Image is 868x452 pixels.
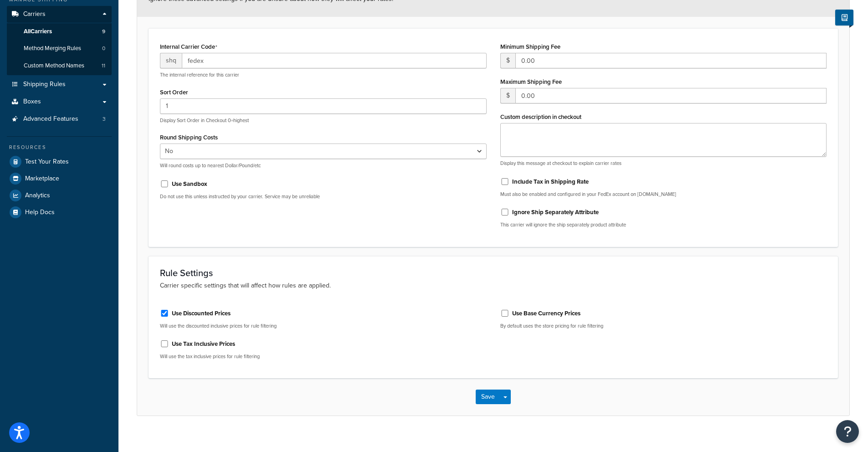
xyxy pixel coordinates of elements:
[7,111,112,128] a: Advanced Features3
[160,117,487,124] p: Display Sort Order in Checkout 0=highest
[476,390,500,404] button: Save
[172,340,235,348] label: Use Tax Inclusive Prices
[172,309,231,318] label: Use Discounted Prices
[160,53,182,68] span: shq
[160,323,487,329] p: Will use the discounted inclusive prices for rule filtering
[25,192,50,200] span: Analytics
[500,78,562,85] label: Maximum Shipping Fee
[23,115,78,123] span: Advanced Features
[500,191,827,198] p: Must also be enabled and configured in your FedEx account on [DOMAIN_NAME]
[23,81,66,88] span: Shipping Rules
[102,62,105,70] span: 11
[160,43,217,51] label: Internal Carrier Code
[7,187,112,204] a: Analytics
[500,323,827,329] p: By default uses the store pricing for rule filtering
[500,113,581,120] label: Custom description in checkout
[512,208,599,216] label: Ignore Ship Separately Attribute
[25,175,59,183] span: Marketplace
[25,158,69,166] span: Test Your Rates
[24,28,52,36] span: All Carriers
[24,62,84,70] span: Custom Method Names
[160,281,827,291] p: Carrier specific settings that will affect how rules are applied.
[7,40,112,57] li: Method Merging Rules
[500,221,827,228] p: This carrier will ignore the ship separately product attribute
[103,115,106,123] span: 3
[24,45,81,52] span: Method Merging Rules
[500,53,515,68] span: $
[7,144,112,151] div: Resources
[23,10,46,18] span: Carriers
[160,353,487,360] p: Will use the tax inclusive prices for rule filtering
[160,72,487,78] p: The internal reference for this carrier
[160,268,827,278] h3: Rule Settings
[7,6,112,75] li: Carriers
[7,40,112,57] a: Method Merging Rules0
[7,93,112,110] a: Boxes
[172,180,207,188] label: Use Sandbox
[7,154,112,170] a: Test Your Rates
[7,23,112,40] a: AllCarriers9
[500,43,560,50] label: Minimum Shipping Fee
[835,10,853,26] button: Show Help Docs
[7,111,112,128] li: Advanced Features
[7,76,112,93] a: Shipping Rules
[102,28,105,36] span: 9
[7,204,112,221] a: Help Docs
[160,134,218,141] label: Round Shipping Costs
[160,193,487,200] p: Do not use this unless instructed by your carrier. Service may be unreliable
[7,170,112,187] a: Marketplace
[836,420,859,443] button: Open Resource Center
[512,178,589,186] label: Include Tax in Shipping Rate
[7,6,112,23] a: Carriers
[512,309,580,318] label: Use Base Currency Prices
[160,89,188,96] label: Sort Order
[25,209,55,216] span: Help Docs
[160,162,487,169] p: Will round costs up to nearest Dollar/Pound/etc
[23,98,41,106] span: Boxes
[500,160,827,167] p: Display this message at checkout to explain carrier rates
[500,88,515,103] span: $
[7,57,112,74] a: Custom Method Names11
[102,45,105,52] span: 0
[7,57,112,74] li: Custom Method Names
